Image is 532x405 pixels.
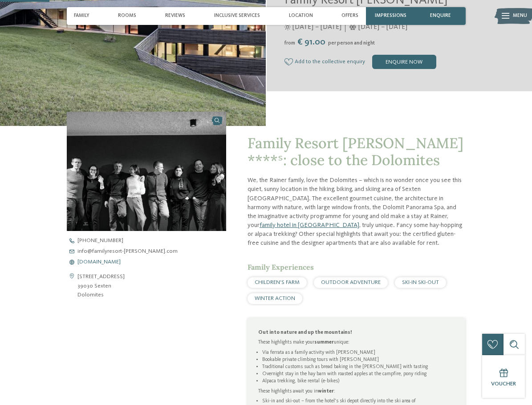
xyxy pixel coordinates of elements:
[214,13,260,19] span: Inclusive services
[248,263,314,271] span: Family Experiences
[77,238,123,244] span: [PHONE_NUMBER]
[165,13,185,19] span: Reviews
[255,296,295,301] span: WINTER ACTION
[318,389,334,394] strong: winter
[284,40,295,46] span: from
[262,377,455,385] li: Alpaca trekking, bike rental (e-bikes)
[296,38,327,47] span: € 91.00
[255,279,300,285] span: CHILDREN’S FARM
[260,222,359,228] a: family hotel in [GEOGRAPHIC_DATA]
[358,22,407,32] span: [DATE] – [DATE]
[248,176,466,247] p: We, the Rainer family, love the Dolomites – which is no wonder once you see this quiet, sunny loc...
[77,249,178,255] span: info@ familyresort-[PERSON_NAME]. com
[77,272,125,300] address: [STREET_ADDRESS] 39030 Sexten Dolomites
[67,249,239,255] a: info@familyresort-[PERSON_NAME].com
[262,363,455,370] li: Traditional customs such as bread baking in the [PERSON_NAME] with tasting
[248,134,463,169] span: Family Resort [PERSON_NAME] ****ˢ: close to the Dolomites
[430,13,451,19] span: enquire
[482,355,525,398] a: Voucher
[375,13,406,19] span: Impressions
[74,13,89,19] span: Family
[67,259,239,265] a: [DOMAIN_NAME]
[262,356,455,363] li: Bookable private climbing tours with [PERSON_NAME]
[284,24,291,30] i: Opening times in summer
[349,24,357,30] i: Opening times in winter
[258,339,455,346] p: These highlights make your unique:
[292,22,341,32] span: [DATE] – [DATE]
[289,13,313,19] span: Location
[321,279,381,285] span: OUTDOOR ADVENTURE
[262,349,455,356] li: Via ferrata as a family activity with [PERSON_NAME]
[402,279,439,285] span: SKI-IN SKI-OUT
[314,340,334,345] strong: summer
[328,40,375,46] span: per person and night
[372,55,436,69] div: enquire now
[262,370,455,377] li: Overnight stay in the hay barn with roasted apples at the campfire, pony riding
[341,13,358,19] span: Offers
[258,388,455,395] p: These highlights await you in :
[67,238,239,244] a: [PHONE_NUMBER]
[258,330,352,335] strong: Out into nature and up the mountains!
[491,381,516,387] span: Voucher
[295,59,365,65] span: Add to the collective enquiry
[77,259,121,265] span: [DOMAIN_NAME]
[67,112,226,231] img: Our family hotel in Sexten, your holiday home in the Dolomiten
[118,13,136,19] span: Rooms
